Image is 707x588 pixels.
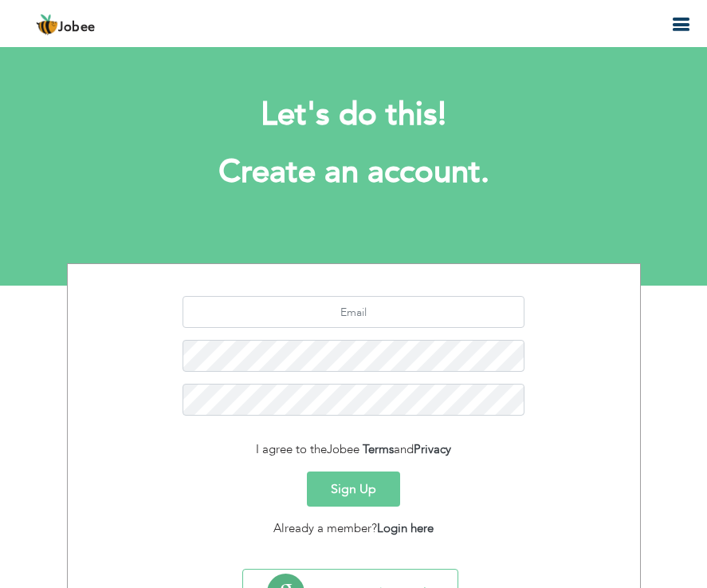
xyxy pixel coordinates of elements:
[414,441,451,457] a: Privacy
[80,519,628,538] div: Already a member?
[58,22,96,34] span: Jobee
[80,440,628,459] div: I agree to the and
[36,14,96,36] a: Jobee
[183,296,524,328] input: Email
[363,441,394,457] a: Terms
[307,472,400,507] button: Sign Up
[377,520,434,536] a: Login here
[91,152,617,193] h1: Create an account.
[91,94,617,136] h2: Let's do this!
[327,441,359,457] span: Jobee
[36,14,58,36] img: jobee.io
